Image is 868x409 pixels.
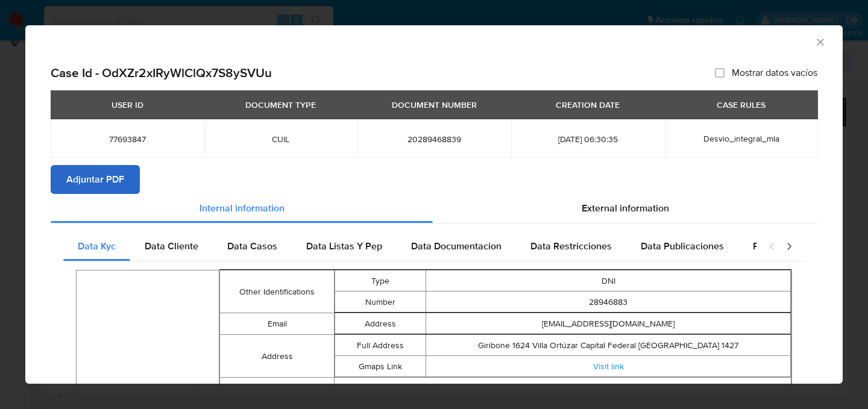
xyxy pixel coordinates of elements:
td: Type [335,270,426,292]
td: Address [335,313,426,334]
span: Mostrar datos vacíos [732,67,817,79]
div: closure-recommendation-modal [25,25,843,384]
span: [DATE] 06:30:35 [526,134,650,145]
span: 77693847 [65,134,190,145]
input: Mostrar datos vacíos [715,68,725,78]
div: USER ID [104,95,151,115]
button: Cerrar ventana [814,36,825,47]
td: Number [335,292,426,313]
span: Data Restricciones [530,239,612,253]
span: Data Documentacion [411,239,502,253]
span: 20289468839 [372,134,497,145]
span: Peticiones Secundarias [753,239,855,253]
div: DOCUMENT TYPE [238,95,323,115]
div: Detailed internal info [63,232,756,261]
h2: Case Id - OdXZr2xIRyWlClQx7S8ySVUu [51,65,272,81]
span: External information [582,201,669,215]
span: Data Kyc [78,239,116,253]
td: Address [220,335,335,378]
span: Data Casos [227,239,277,253]
span: Data Cliente [145,239,198,253]
div: CREATION DATE [549,95,627,115]
div: Detailed info [51,194,817,223]
td: Email [220,313,335,335]
button: Adjuntar PDF [51,165,140,194]
span: Internal information [200,201,285,215]
span: CUIL [219,134,344,145]
td: false [334,378,791,399]
td: Gmaps Link [335,356,426,377]
td: 28946883 [426,292,791,313]
td: DNI [426,270,791,292]
td: Other Identifications [220,270,335,313]
td: Full Address [335,335,426,356]
td: Is Pep [220,378,335,399]
td: [EMAIL_ADDRESS][DOMAIN_NAME] [426,313,791,334]
td: Giribone 1624 Villa Ortúzar Capital Federal [GEOGRAPHIC_DATA] 1427 [426,335,791,356]
span: Adjuntar PDF [66,166,124,193]
div: CASE RULES [709,95,773,115]
div: DOCUMENT NUMBER [385,95,484,115]
a: Visit link [593,360,624,372]
span: Desvio_integral_mla [703,133,779,145]
span: Data Publicaciones [641,239,724,253]
span: Data Listas Y Pep [306,239,382,253]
